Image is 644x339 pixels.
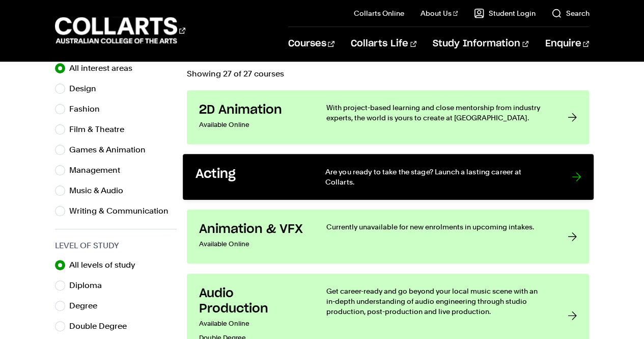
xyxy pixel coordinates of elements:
[199,286,306,317] h3: Audio Production
[421,8,458,18] a: About Us
[354,8,404,18] a: Collarts Online
[69,143,154,157] label: Games & Animation
[69,319,135,333] label: Double Degree
[195,167,304,182] h3: Acting
[326,286,548,317] p: Get career-ready and go beyond your local music scene with an in-depth understanding of audio eng...
[288,27,334,61] a: Courses
[187,210,590,264] a: Animation & VFX Available Online Currently unavailable for new enrolments in upcoming intakes.
[433,27,528,61] a: Study Information
[199,237,306,251] p: Available Online
[69,184,131,198] label: Music & Audio
[199,102,306,118] h3: 2D Animation
[474,8,535,18] a: Student Login
[325,167,551,188] p: Are you ready to take the stage? Launch a lasting career at Collarts.
[351,27,416,61] a: Collarts Life
[69,82,104,96] label: Design
[199,317,306,331] p: Available Online
[69,258,144,272] label: All levels of study
[326,222,548,232] p: Currently unavailable for new enrolments in upcoming intakes.
[69,61,141,75] label: All interest areas
[69,102,108,116] label: Fashion
[55,240,177,252] h3: Level of Study
[183,154,594,200] a: Acting Are you ready to take the stage? Launch a lasting career at Collarts.
[69,278,110,293] label: Diploma
[55,16,185,45] div: Go to homepage
[69,204,177,218] label: Writing & Communication
[199,118,306,132] p: Available Online
[545,27,589,61] a: Enquire
[69,163,128,177] label: Management
[69,122,132,137] label: Film & Theatre
[326,102,548,123] p: With project-based learning and close mentorship from industry experts, the world is yours to cre...
[69,299,105,313] label: Degree
[187,90,590,144] a: 2D Animation Available Online With project-based learning and close mentorship from industry expe...
[187,70,590,78] p: Showing 27 of 27 courses
[199,222,306,237] h3: Animation & VFX
[551,8,589,18] a: Search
